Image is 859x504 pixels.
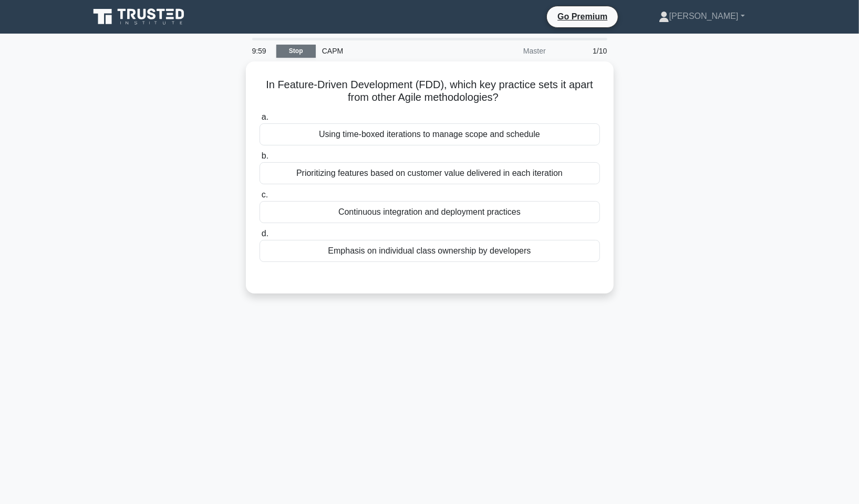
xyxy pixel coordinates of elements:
[260,162,600,184] div: Prioritizing features based on customer value delivered in each iteration
[246,40,276,61] div: 9:59
[634,6,770,27] a: [PERSON_NAME]
[276,45,316,58] a: Stop
[262,112,268,121] span: a.
[260,201,600,223] div: Continuous integration and deployment practices
[551,10,614,23] a: Go Premium
[262,151,268,160] span: b.
[262,229,268,238] span: d.
[258,78,601,104] h5: In Feature-Driven Development (FDD), which key practice sets it apart from other Agile methodolog...
[262,190,268,199] span: c.
[260,123,600,145] div: Using time-boxed iterations to manage scope and schedule
[260,240,600,262] div: Emphasis on individual class ownership by developers
[552,40,614,61] div: 1/10
[460,40,552,61] div: Master
[316,40,460,61] div: CAPM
